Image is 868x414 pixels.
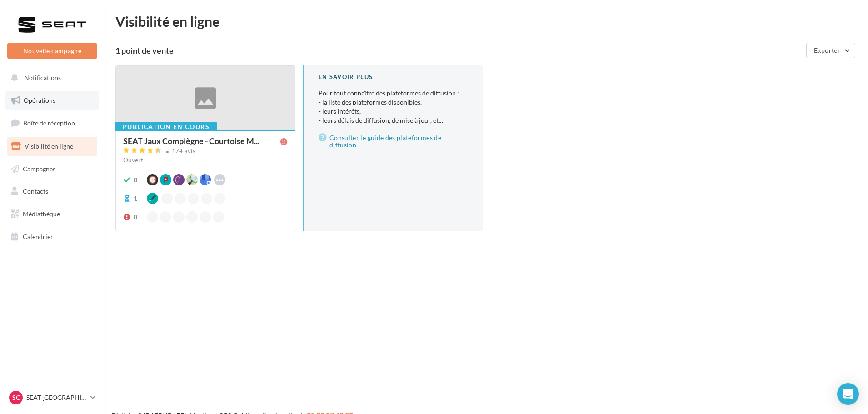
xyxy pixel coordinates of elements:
[319,89,468,125] p: Pour tout connaître des plateformes de diffusion :
[23,210,60,218] span: Médiathèque
[134,194,137,203] div: 1
[123,137,259,145] span: SEAT Jaux Compiègne - Courtoise M...
[23,119,75,127] span: Boîte de réception
[23,187,48,195] span: Contacts
[115,46,803,55] div: 1 point de vente
[319,107,468,116] li: - leurs intérêts,
[814,46,840,54] span: Exporter
[134,213,137,222] div: 0
[7,43,97,59] button: Nouvelle campagne
[23,233,53,240] span: Calendrier
[7,389,97,406] a: SC SEAT [GEOGRAPHIC_DATA]
[837,383,859,405] div: Open Intercom Messenger
[115,122,217,132] div: Publication en cours
[123,146,288,157] a: 174 avis
[5,227,99,246] a: Calendrier
[172,148,196,154] div: 174 avis
[134,175,137,185] div: 8
[5,182,99,201] a: Contacts
[5,68,95,87] button: Notifications
[24,74,61,81] span: Notifications
[12,393,20,402] span: SC
[806,43,855,58] button: Exporter
[5,113,99,133] a: Boîte de réception
[24,96,55,104] span: Opérations
[5,160,99,179] a: Campagnes
[5,205,99,224] a: Médiathèque
[5,91,99,110] a: Opérations
[23,165,55,172] span: Campagnes
[123,156,143,164] span: Ouvert
[319,73,468,81] div: En savoir plus
[26,393,87,402] p: SEAT [GEOGRAPHIC_DATA]
[25,142,73,150] span: Visibilité en ligne
[319,98,468,107] li: - la liste des plateformes disponibles,
[5,137,99,156] a: Visibilité en ligne
[319,116,468,125] li: - leurs délais de diffusion, de mise à jour, etc.
[319,132,468,150] a: Consulter le guide des plateformes de diffusion
[115,15,857,28] div: Visibilité en ligne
